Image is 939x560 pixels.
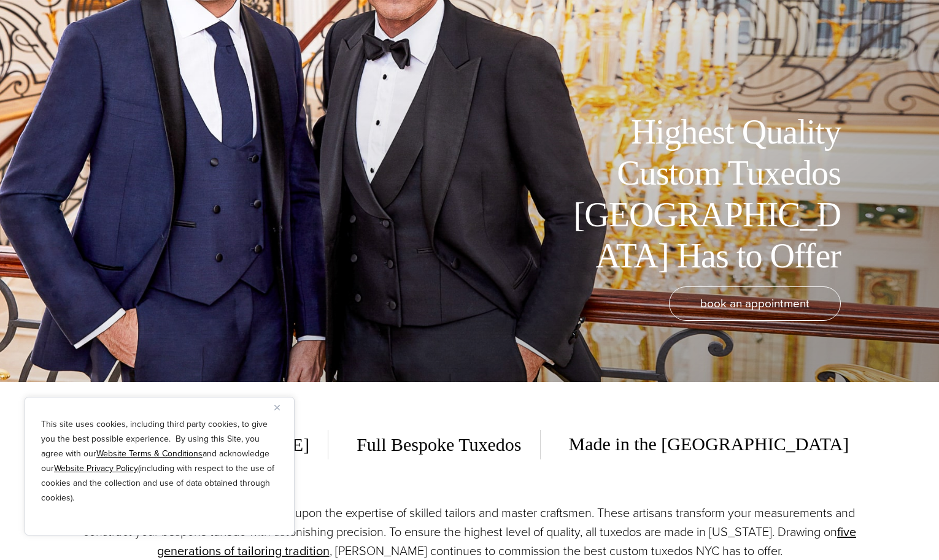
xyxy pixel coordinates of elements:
[565,112,841,277] h1: Highest Quality Custom Tuxedos [GEOGRAPHIC_DATA] Has to Offer
[338,430,540,459] span: Full Bespoke Tuxedos
[700,294,810,312] span: book an appointment
[41,417,278,505] p: This site uses cookies, including third party cookies, to give you the best possible experience. ...
[157,523,857,560] a: five generations of tailoring tradition
[274,405,280,410] img: Close
[96,447,203,460] a: Website Terms & Conditions
[551,429,849,459] span: Made in the [GEOGRAPHIC_DATA]
[669,286,841,321] a: book an appointment
[54,462,138,475] a: Website Privacy Policy
[274,400,289,415] button: Close
[28,9,53,20] span: Help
